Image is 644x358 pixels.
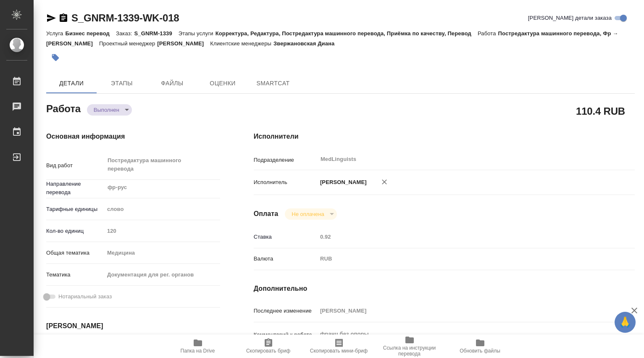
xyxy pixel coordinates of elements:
span: Этапы [102,78,142,89]
button: Ссылка на инструкции перевода [374,334,445,358]
p: Ставка [254,233,317,241]
h2: 110.4 RUB [576,104,625,118]
div: Медицина [104,246,220,260]
div: Выполнен [285,208,336,220]
p: Этапы услуги [179,30,216,37]
button: Скопировать мини-бриф [304,334,374,358]
p: Подразделение [254,156,317,164]
p: Тарифные единицы [46,205,104,213]
p: S_GNRM-1339 [134,30,178,37]
span: Нотариальный заказ [58,292,112,301]
button: Добавить тэг [46,48,65,67]
p: Услуга [46,30,65,37]
p: [PERSON_NAME] [317,178,367,187]
div: слово [104,202,220,216]
p: Звержановская Диана [273,40,341,47]
p: Тематика [46,271,104,279]
p: Клиентские менеджеры [210,40,273,47]
button: Выполнен [91,106,122,113]
button: 🙏 [615,312,636,333]
p: Последнее изменение [254,307,317,315]
button: Скопировать ссылку [58,13,68,23]
h4: Оплата [254,209,279,219]
p: Направление перевода [46,180,104,197]
input: Пустое поле [317,231,603,243]
span: 🙏 [618,313,632,331]
button: Скопировать бриф [233,334,304,358]
span: Скопировать мини-бриф [310,348,368,354]
p: [PERSON_NAME] [157,40,210,47]
button: Обновить файлы [445,334,515,358]
p: Проектный менеджер [99,40,157,47]
span: Детали [51,78,92,89]
p: Валюта [254,255,317,263]
textarea: франц без опоры [317,327,603,341]
button: Папка на Drive [163,334,233,358]
h2: Работа [46,100,81,116]
button: Скопировать ссылку для ЯМессенджера [46,13,56,23]
span: Обновить файлы [460,348,500,354]
p: Комментарий к работе [254,331,317,339]
p: Исполнитель [254,178,317,187]
p: Общая тематика [46,249,104,257]
div: Выполнен [87,104,132,116]
p: Кол-во единиц [46,227,104,235]
span: Папка на Drive [181,348,215,354]
span: Скопировать бриф [246,348,290,354]
span: [PERSON_NAME] детали заказа [528,14,612,22]
h4: [PERSON_NAME] [46,321,220,331]
button: Не оплачена [289,211,326,218]
div: Документация для рег. органов [104,268,220,282]
p: Работа [478,30,498,37]
span: Оценки [202,78,243,89]
div: RUB [317,252,603,266]
button: Удалить исполнителя [375,173,394,191]
h4: Исполнители [254,132,635,142]
h4: Основная информация [46,132,220,142]
p: Заказ: [116,30,134,37]
h4: Дополнительно [254,284,635,294]
span: Ссылка на инструкции перевода [379,345,440,357]
p: Бизнес перевод [65,30,116,37]
a: S_GNRM-1339-WK-018 [71,12,179,24]
span: SmartCat [253,78,293,89]
p: Вид работ [46,161,104,170]
span: Файлы [152,78,192,89]
input: Пустое поле [317,305,603,317]
p: Корректура, Редактура, Постредактура машинного перевода, Приёмка по качеству, Перевод [216,30,478,37]
input: Пустое поле [104,225,220,237]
